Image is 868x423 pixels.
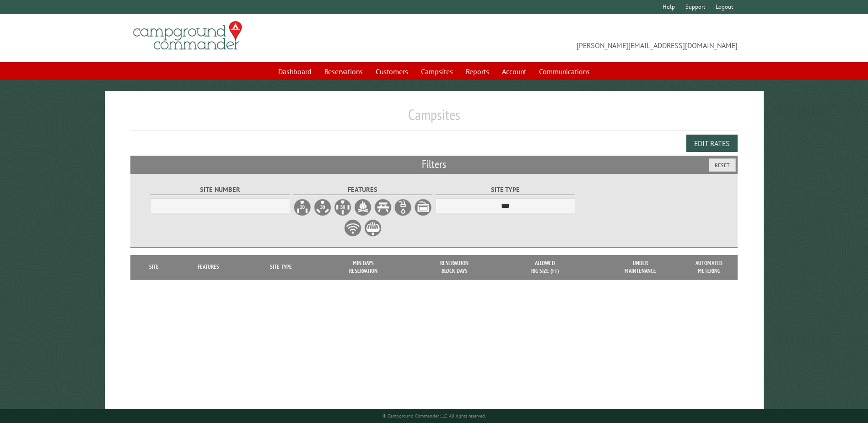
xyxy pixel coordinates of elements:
[414,198,432,217] label: Sewer Hookup
[394,198,412,217] label: Water Hookup
[709,158,736,172] button: Reset
[344,219,362,237] label: WiFi Service
[135,255,173,279] th: Site
[364,219,382,237] label: Grill
[370,63,414,80] a: Customers
[354,198,372,217] label: Firepit
[496,63,532,80] a: Account
[130,156,737,173] h2: Filters
[313,198,332,217] label: 30A Electrical Hookup
[334,198,352,217] label: 50A Electrical Hookup
[434,25,738,51] span: [PERSON_NAME][EMAIL_ADDRESS][DOMAIN_NAME]
[460,63,495,80] a: Reports
[293,198,312,217] label: 20A Electrical Hookup
[173,255,245,279] th: Features
[319,63,368,80] a: Reservations
[415,63,458,80] a: Campsites
[590,255,691,279] th: Under Maintenance
[383,413,486,419] small: © Campground Commander LLC. All rights reserved.
[130,18,245,54] img: Campground Commander
[691,255,728,279] th: Automated metering
[409,255,500,279] th: Reservation Block Days
[244,255,318,279] th: Site Type
[686,135,738,152] button: Edit Rates
[436,184,575,195] label: Site Type
[150,184,290,195] label: Site Number
[500,255,590,279] th: Allowed Rig Size (ft)
[534,63,595,80] a: Communications
[293,184,432,195] label: Features
[318,255,409,279] th: Min Days Reservation
[374,198,392,217] label: Picnic Table
[130,106,737,131] h1: Campsites
[273,63,317,80] a: Dashboard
